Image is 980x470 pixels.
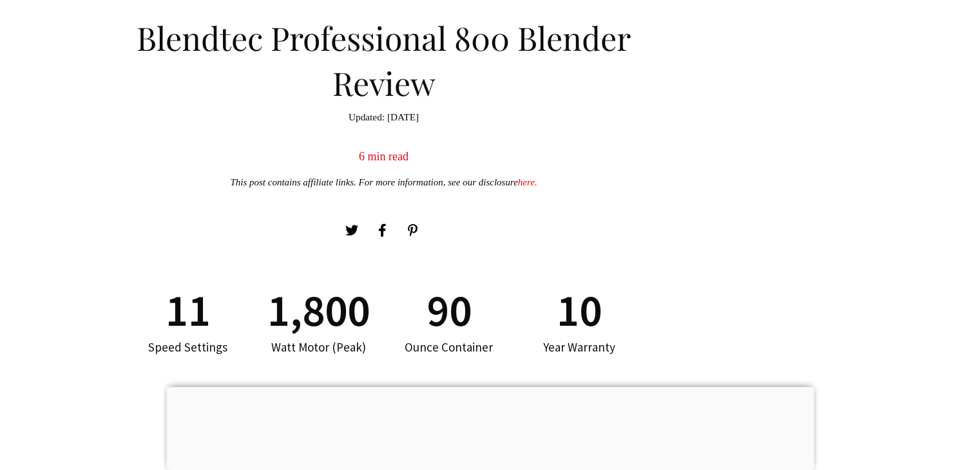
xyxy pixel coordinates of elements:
time: [DATE] [349,110,419,125]
span: min read [368,150,408,163]
span: 10 [557,288,602,332]
span: 90 [427,288,472,332]
iframe: Advertisement [674,19,848,406]
div: Speed Settings [130,332,247,363]
span: 11 [166,288,211,332]
span: 6 [359,150,365,163]
div: Year Warranty [521,332,639,363]
span: 1,800 [267,288,370,332]
a: here. [518,177,537,187]
div: Ounce Container [390,332,508,363]
iframe: Advertisement [166,387,814,467]
em: This post contains affiliate links. For more information, see our disclosure [230,177,537,187]
div: Watt Motor (Peak) [260,332,378,363]
h1: Blendtec Professional 800 Blender Review [123,9,645,106]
